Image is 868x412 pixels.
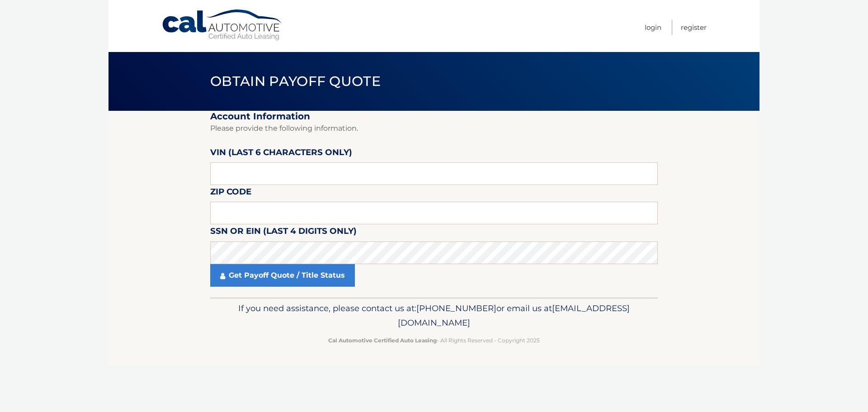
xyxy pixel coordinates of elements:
a: Cal Automotive [161,9,283,41]
span: [PHONE_NUMBER] [416,303,496,313]
strong: Cal Automotive Certified Auto Leasing [328,337,437,344]
p: - All Rights Reserved - Copyright 2025 [216,336,652,345]
p: If you need assistance, please contact us at: or email us at [216,301,652,330]
span: Obtain Payoff Quote [210,73,381,90]
a: Get Payoff Quote / Title Status [210,264,355,287]
a: Login [645,20,661,35]
p: Please provide the following information. [210,122,658,135]
label: VIN (last 6 characters only) [210,146,352,162]
label: SSN or EIN (last 4 digits only) [210,224,357,241]
a: Register [681,20,707,35]
label: Zip Code [210,185,251,202]
h2: Account Information [210,111,658,122]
